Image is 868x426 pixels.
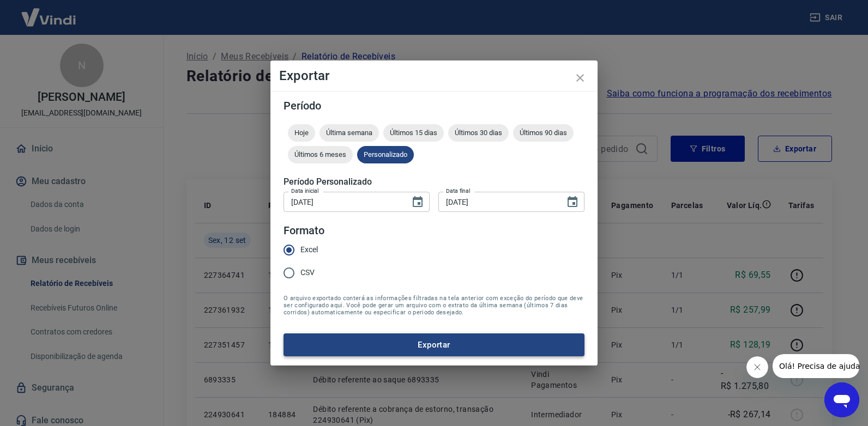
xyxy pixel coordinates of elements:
[284,177,584,187] h5: Período Personalizado
[383,129,444,137] span: Últimos 15 dias
[300,244,318,255] span: Excel
[824,382,859,417] iframe: Botão para abrir a janela de mensagens
[513,124,574,142] div: Últimos 90 dias
[288,129,315,137] span: Hoje
[288,124,315,142] div: Hoje
[288,146,353,163] div: Últimos 6 meses
[438,192,557,212] input: DD/MM/YYYY
[284,333,584,356] button: Exportar
[746,356,768,378] iframe: Fechar mensagem
[288,150,353,159] span: Últimos 6 meses
[284,192,402,212] input: DD/MM/YYYY
[284,223,324,239] legend: Formato
[284,100,584,111] h5: Período
[320,124,379,142] div: Última semana
[291,187,319,195] label: Data inicial
[284,295,584,316] span: O arquivo exportado conterá as informações filtradas na tela anterior com exceção do período que ...
[562,191,583,213] button: Choose date, selected date is 12 de set de 2025
[773,354,859,378] iframe: Mensagem da empresa
[448,124,509,142] div: Últimos 30 dias
[513,129,574,137] span: Últimos 90 dias
[279,69,589,82] h4: Exportar
[7,8,92,16] span: Olá! Precisa de ajuda?
[320,129,379,137] span: Última semana
[407,191,429,213] button: Choose date, selected date is 11 de set de 2025
[357,146,414,163] div: Personalizado
[567,65,593,91] button: close
[357,150,414,159] span: Personalizado
[446,187,471,195] label: Data final
[300,267,315,278] span: CSV
[448,129,509,137] span: Últimos 30 dias
[383,124,444,142] div: Últimos 15 dias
